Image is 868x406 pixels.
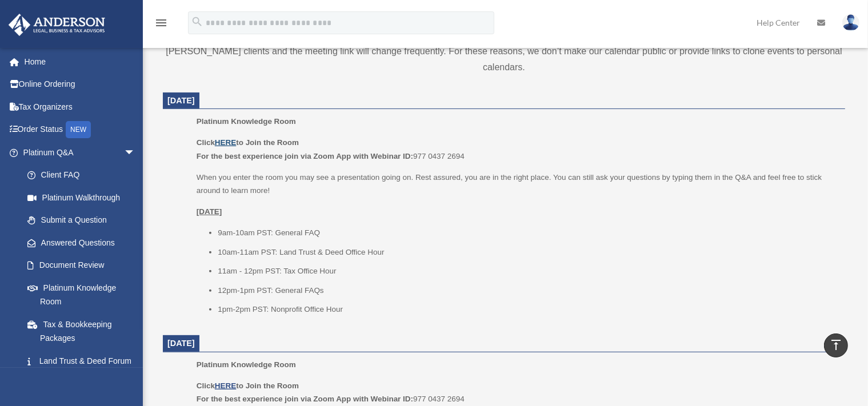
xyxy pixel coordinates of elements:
a: Platinum Walkthrough [16,186,153,209]
a: Tax & Bookkeeping Packages [16,313,153,349]
p: 977 0437 2694 [197,136,837,163]
i: menu [154,16,168,30]
a: menu [154,20,168,30]
a: Platinum Q&Aarrow_drop_down [8,141,153,164]
span: Platinum Knowledge Room [197,360,296,369]
a: vertical_align_top [824,333,848,357]
a: Land Trust & Deed Forum [16,349,153,372]
b: For the best experience join via Zoom App with Webinar ID: [197,395,413,403]
b: For the best experience join via Zoom App with Webinar ID: [197,152,413,160]
a: Platinum Knowledge Room [16,276,147,313]
a: Client FAQ [16,164,153,187]
a: HERE [215,381,236,390]
span: [DATE] [167,96,195,105]
b: Click to Join the Room [197,138,299,147]
a: Online Ordering [8,73,153,96]
p: 977 0437 2694 [197,379,837,406]
a: Home [8,50,153,73]
a: Document Review [16,254,153,277]
li: 9am-10am PST: General FAQ [218,226,837,240]
div: NEW [66,121,91,138]
a: Tax Organizers [8,95,153,118]
a: Answered Questions [16,231,153,254]
img: User Pic [842,14,859,31]
i: vertical_align_top [829,338,843,352]
img: Anderson Advisors Platinum Portal [5,14,109,36]
span: Platinum Knowledge Room [197,117,296,126]
li: 11am - 12pm PST: Tax Office Hour [218,264,837,278]
u: [DATE] [197,207,222,216]
li: 1pm-2pm PST: Nonprofit Office Hour [218,303,837,316]
b: Click to Join the Room [197,381,299,390]
a: Submit a Question [16,209,153,232]
span: [DATE] [167,339,195,348]
li: 12pm-1pm PST: General FAQs [218,284,837,298]
li: 10am-11am PST: Land Trust & Deed Office Hour [218,246,837,259]
span: arrow_drop_down [124,141,147,164]
a: HERE [215,138,236,147]
i: search [191,15,203,28]
p: When you enter the room you may see a presentation going on. Rest assured, you are in the right p... [197,171,837,198]
a: Order StatusNEW [8,118,153,142]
